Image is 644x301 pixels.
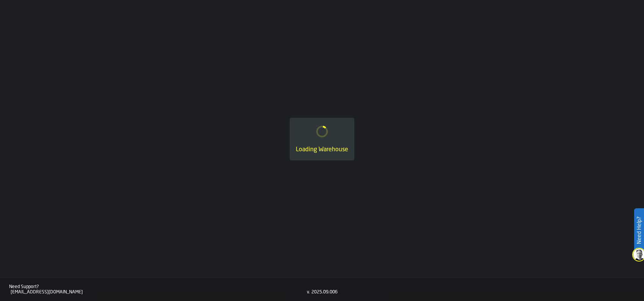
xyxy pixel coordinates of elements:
div: v. [307,290,310,295]
a: Need Support?[EMAIL_ADDRESS][DOMAIN_NAME] [9,284,307,295]
div: Loading Warehouse [296,145,348,154]
div: Need Support? [9,284,307,290]
div: [EMAIL_ADDRESS][DOMAIN_NAME] [11,290,307,295]
div: 2025.09.006 [311,290,338,295]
